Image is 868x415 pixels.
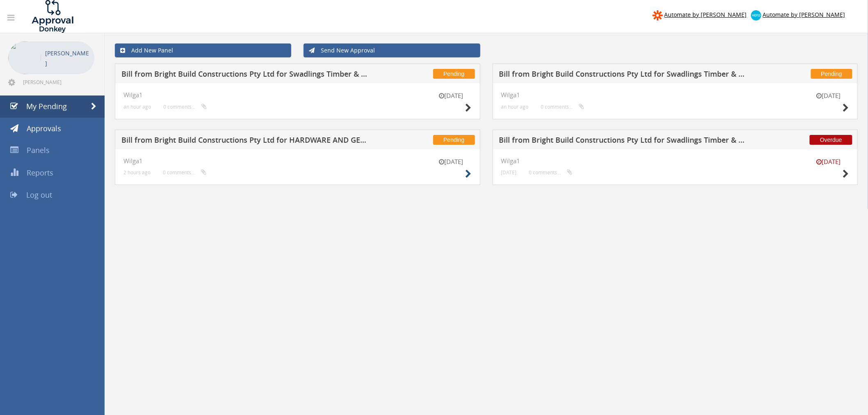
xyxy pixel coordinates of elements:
[433,135,475,145] span: Pending
[121,70,368,80] h5: Bill from Bright Build Constructions Pty Ltd for Swadlings Timber & Hardware
[163,169,206,176] small: 0 comments...
[529,169,573,176] small: 0 comments...
[499,70,746,80] h5: Bill from Bright Build Constructions Pty Ltd for Swadlings Timber & Hardware
[541,104,585,110] small: 0 comments...
[27,145,50,155] span: Panels
[501,169,517,176] small: [DATE]
[808,91,849,100] small: [DATE]
[27,123,61,133] span: Approvals
[45,48,90,68] p: [PERSON_NAME]
[811,69,852,79] span: Pending
[121,136,368,146] h5: Bill from Bright Build Constructions Pty Ltd for HARDWARE AND GENERAL SUPPLIES LTD
[123,104,151,110] small: an hour ago
[163,104,207,110] small: 0 comments...
[27,168,53,178] span: Reports
[810,135,852,145] span: Overdue
[501,104,529,110] small: an hour ago
[501,91,850,98] h4: Wilga1
[808,157,849,166] small: [DATE]
[501,157,850,164] h4: Wilga1
[763,11,845,18] span: Automate by [PERSON_NAME]
[304,43,480,57] a: Send New Approval
[431,157,472,166] small: [DATE]
[115,43,291,57] a: Add New Panel
[499,136,746,146] h5: Bill from Bright Build Constructions Pty Ltd for Swadlings Timber & Hardware
[123,157,472,164] h4: Wilga1
[751,10,761,21] img: xero-logo.png
[26,101,67,111] span: My Pending
[23,79,93,85] span: [PERSON_NAME][EMAIL_ADDRESS][DOMAIN_NAME]
[653,10,663,21] img: zapier-logomark.png
[433,69,475,79] span: Pending
[431,91,472,100] small: [DATE]
[123,169,151,176] small: 2 hours ago
[26,190,52,200] span: Log out
[123,91,472,98] h4: Wilga1
[665,11,747,18] span: Automate by [PERSON_NAME]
